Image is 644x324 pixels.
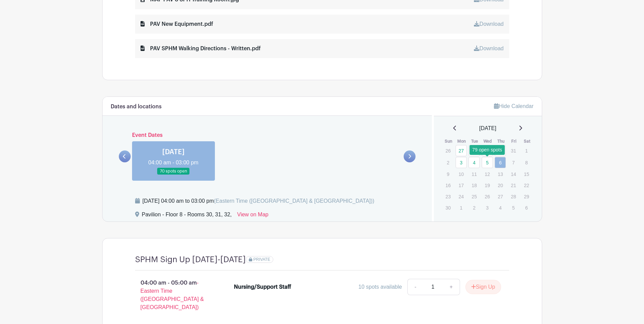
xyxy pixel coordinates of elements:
span: PRIVATE [253,257,270,262]
p: 1 [456,202,467,213]
p: 6 [521,202,532,213]
div: [DATE] 04:00 am to 03:00 pm [143,197,374,205]
div: PAV New Equipment.pdf [141,20,213,28]
a: 3 [456,157,467,168]
p: 26 [442,145,454,156]
th: Sun [442,138,455,145]
p: 29 [521,191,532,202]
h6: Dates and locations [111,104,162,110]
p: 27 [495,191,506,202]
th: Fri [508,138,521,145]
a: Hide Calendar [494,103,533,109]
p: 17 [456,180,467,191]
p: 22 [521,180,532,191]
p: 14 [508,169,519,179]
th: Mon [455,138,468,145]
p: 19 [482,180,493,191]
a: Download [474,21,503,27]
p: 8 [521,157,532,168]
p: 12 [482,169,493,179]
p: 23 [442,191,454,202]
span: [DATE] [479,124,496,132]
a: 28 [468,145,480,156]
p: 04:00 am - 05:00 am [124,276,223,314]
p: 2 [468,202,480,213]
h6: Event Dates [131,132,404,139]
h4: SPHM Sign Up [DATE]-[DATE] [135,255,246,265]
a: - [407,279,423,295]
a: 4 [468,157,480,168]
p: 18 [468,180,480,191]
p: 20 [495,180,506,191]
p: 7 [508,157,519,168]
th: Thu [494,138,508,145]
a: 5 [482,157,493,168]
p: 5 [508,202,519,213]
p: 21 [508,180,519,191]
p: 13 [495,169,506,179]
div: Nursing/Support Staff [234,283,291,291]
p: 24 [456,191,467,202]
p: 10 [456,169,467,179]
div: 10 spots available [358,283,402,291]
p: 31 [508,145,519,156]
a: 27 [456,145,467,156]
p: 11 [468,169,480,179]
span: - Eastern Time ([GEOGRAPHIC_DATA] & [GEOGRAPHIC_DATA]) [141,280,204,310]
p: 2 [442,157,454,168]
button: Sign Up [465,280,501,294]
span: (Eastern Time ([GEOGRAPHIC_DATA] & [GEOGRAPHIC_DATA])) [214,198,374,204]
p: 1 [521,145,532,156]
th: Sat [520,138,534,145]
p: 9 [442,169,454,179]
div: Pavilion - Floor 8 - Rooms 30, 31, 32, [142,211,232,221]
p: 25 [468,191,480,202]
div: 79 open spots [470,145,505,155]
a: 6 [495,157,506,168]
p: 28 [508,191,519,202]
a: Download [474,46,503,51]
th: Tue [468,138,481,145]
p: 26 [482,191,493,202]
p: 3 [482,202,493,213]
th: Wed [481,138,495,145]
p: 16 [442,180,454,191]
a: + [443,279,460,295]
a: View on Map [237,211,269,221]
p: 30 [442,202,454,213]
p: 15 [521,169,532,179]
div: PAV SPHM Walking Directions - Written.pdf [141,44,261,53]
p: 4 [495,202,506,213]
